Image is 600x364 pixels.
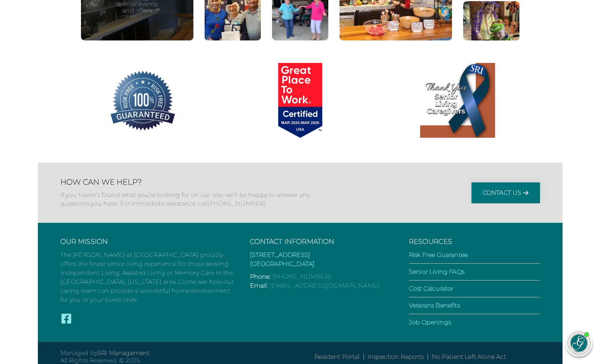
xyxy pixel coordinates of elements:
img: Thank You Senior Living Caregivers [420,63,495,138]
a: SRI Management [97,349,150,357]
h3: Contact Information [250,238,394,246]
a: Inspection Reports [368,353,424,360]
a: No Patient Left Alone Act [432,353,506,360]
h3: Our Mission [60,238,235,246]
span: Phone: [250,273,271,280]
img: 100% Risk Free Guarantee [105,63,180,138]
a: Risk Free Guarantee [409,251,468,258]
p: The [PERSON_NAME] at [GEOGRAPHIC_DATA] proudly offers the finest senior living experience for tho... [60,251,235,304]
a: [PHONE_NUMBER] [207,200,266,207]
a: 100% Risk Free Guarantee [64,63,221,140]
p: If you haven’t found what you’re looking for on our site, we’ll be happy to answer any questions ... [60,191,315,208]
a: Veterans Benefits [409,302,460,309]
iframe: iframe [452,163,593,322]
a: Senior Living FAQs [409,268,464,275]
h3: Resources [409,238,540,246]
a: [STREET_ADDRESS][GEOGRAPHIC_DATA] [250,251,315,267]
a: Thank You Senior Living Caregivers [379,63,536,140]
img: avatar [568,332,590,354]
span: Email: [250,282,268,289]
h2: How Can We Help? [60,178,315,186]
a: [PHONE_NUMBER] [272,273,331,280]
a: Great Place to Work [221,63,379,140]
a: [EMAIL_ADDRESS][DOMAIN_NAME] [270,282,379,289]
img: Great Place to Work [263,63,338,138]
a: Resident Portal [314,353,359,360]
a: Job Openings [409,319,451,326]
a: Cost Calculator [409,285,453,292]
